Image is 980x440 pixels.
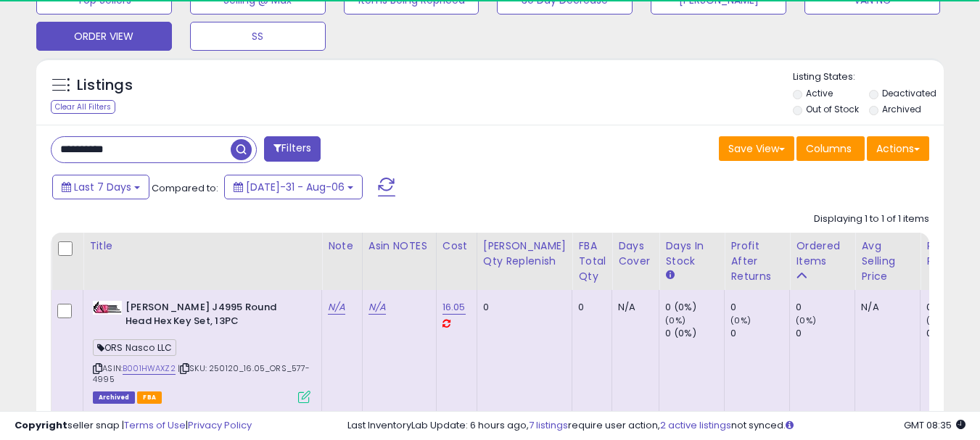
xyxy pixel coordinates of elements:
[483,301,561,314] div: 0
[882,103,921,115] label: Archived
[861,238,914,284] div: Avg Selling Price
[814,212,929,226] div: Displaying 1 to 1 of 1 items
[246,180,345,194] span: [DATE]-31 - Aug-06
[882,87,936,99] label: Deactivated
[665,269,674,282] small: Days In Stock.
[578,301,601,314] div: 0
[93,339,176,356] span: ORS Nasco LLC
[665,301,724,314] div: 0 (0%)
[730,301,789,314] div: 0
[190,22,326,51] button: SS
[926,238,979,269] div: Return Rate
[730,327,789,340] div: 0
[442,300,466,315] a: 16.05
[926,315,947,326] small: (0%)
[730,238,783,284] div: Profit After Returns
[93,362,310,384] span: | SKU: 250120_16.05_ORS_577-4995
[123,362,176,375] a: B001HWAXZ2
[730,315,751,326] small: (0%)
[77,75,133,96] h5: Listings
[719,136,794,161] button: Save View
[89,238,316,254] div: Title
[137,391,162,404] span: FBA
[15,419,252,433] div: seller snap | |
[125,301,302,331] b: [PERSON_NAME] J4995 Round Head Hex Key Set, 13PC
[362,233,436,290] th: CSV column name: cust_attr_1_ Asin NOTES
[618,301,648,314] div: N/A
[618,238,653,269] div: Days Cover
[660,418,731,432] a: 2 active listings
[93,301,122,315] img: 31A7nWc4oyL._SL40_.jpg
[152,181,218,195] span: Compared to:
[124,418,186,432] a: Terms of Use
[368,238,430,254] div: Asin NOTES
[665,327,724,340] div: 0 (0%)
[796,238,849,269] div: Ordered Items
[665,315,685,326] small: (0%)
[806,87,833,99] label: Active
[796,301,855,314] div: 0
[442,238,471,254] div: Cost
[665,238,718,269] div: Days In Stock
[264,136,321,162] button: Filters
[796,136,865,161] button: Columns
[368,300,386,315] a: N/A
[578,238,606,284] div: FBA Total Qty
[796,315,816,326] small: (0%)
[224,175,363,199] button: [DATE]-31 - Aug-06
[36,22,172,51] button: ORDER VIEW
[806,141,852,156] span: Columns
[483,238,567,269] div: [PERSON_NAME] Qty Replenish
[347,419,965,433] div: Last InventoryLab Update: 6 hours ago, require user action, not synced.
[328,300,345,315] a: N/A
[93,391,135,404] span: Listings that have been deleted from Seller Central
[796,327,855,340] div: 0
[793,70,944,84] p: Listing States:
[806,103,859,115] label: Out of Stock
[529,418,568,432] a: 7 listings
[477,233,572,290] th: Please note that this number is a calculation based on your required days of coverage and your ve...
[861,301,909,314] div: N/A
[328,238,356,254] div: Note
[867,136,929,161] button: Actions
[904,418,965,432] span: 2025-08-14 08:35 GMT
[51,100,115,114] div: Clear All Filters
[52,175,149,199] button: Last 7 Days
[15,418,67,432] strong: Copyright
[188,418,252,432] a: Privacy Policy
[74,180,131,194] span: Last 7 Days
